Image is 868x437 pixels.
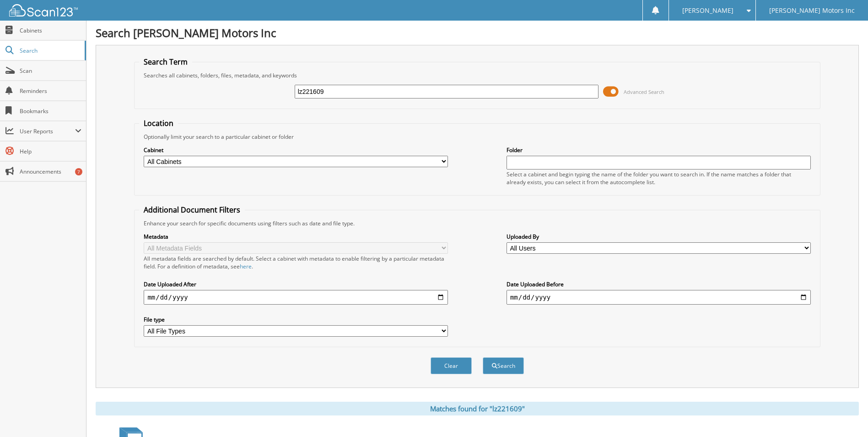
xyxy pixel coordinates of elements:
label: Cabinet [144,146,448,154]
label: File type [144,316,448,323]
div: Optionally limit your search to a particular cabinet or folder [139,133,815,141]
span: Advanced Search [624,88,664,95]
span: [PERSON_NAME] Motors Inc [769,8,855,13]
label: Date Uploaded Before [507,280,811,288]
label: Metadata [144,233,448,240]
img: scan123-logo-white.svg [9,4,78,16]
button: Clear [431,357,472,374]
label: Folder [507,146,811,154]
span: User Reports [20,127,75,135]
span: Bookmarks [20,107,81,115]
label: Date Uploaded After [144,280,448,288]
div: All metadata fields are searched by default. Select a cabinet with metadata to enable filtering b... [144,255,448,270]
span: Reminders [20,87,81,95]
div: Enhance your search for specific documents using filters such as date and file type. [139,219,815,227]
span: Scan [20,67,81,75]
h1: Search [PERSON_NAME] Motors Inc [96,25,859,40]
div: Select a cabinet and begin typing the name of the folder you want to search in. If the name match... [507,170,811,186]
span: Announcements [20,168,81,175]
span: Cabinets [20,27,81,34]
legend: Additional Document Filters [139,205,245,215]
label: Uploaded By [507,233,811,240]
legend: Search Term [139,57,192,67]
span: Search [20,47,80,55]
div: Searches all cabinets, folders, files, metadata, and keywords [139,71,815,79]
button: Search [483,357,524,374]
div: Matches found for "lz221609" [96,402,859,415]
span: Help [20,147,81,155]
input: start [144,290,448,305]
legend: Location [139,118,178,128]
div: 7 [75,168,82,175]
a: here [240,262,252,270]
input: end [507,290,811,305]
span: [PERSON_NAME] [682,8,733,13]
